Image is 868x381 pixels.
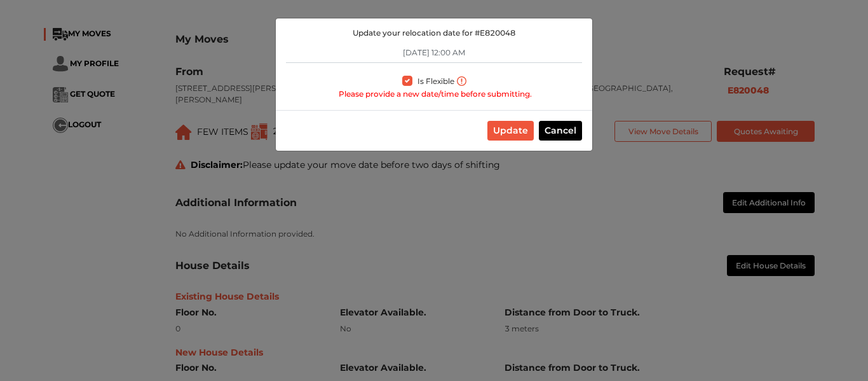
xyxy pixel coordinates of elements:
[288,88,582,100] div: Please provide a new date/time before submitting.
[487,121,534,141] button: Update
[417,73,454,87] label: Is Flexible
[286,43,582,63] input: Moving date
[457,76,466,86] img: info
[286,29,582,38] h4: Update your relocation date for # E820048
[539,121,582,141] button: Cancel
